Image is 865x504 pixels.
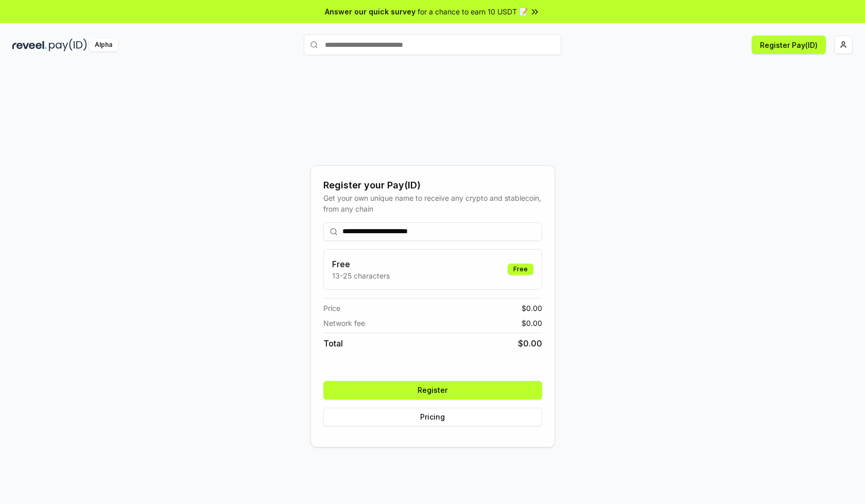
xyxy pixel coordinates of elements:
h3: Free [332,258,390,270]
div: Get your own unique name to receive any crypto and stablecoin, from any chain [323,193,542,214]
button: Register [323,381,542,399]
span: for a chance to earn 10 USDT 📝 [418,6,528,17]
div: Alpha [89,39,118,51]
span: Answer our quick survey [325,6,416,17]
span: $ 0.00 [522,303,542,314]
img: reveel_dark [12,39,47,51]
div: Register your Pay(ID) [323,178,542,193]
button: Pricing [323,408,542,426]
span: $ 0.00 [522,318,542,328]
div: Free [508,264,533,275]
button: Register Pay(ID) [752,36,826,54]
span: Total [323,337,343,350]
span: Network fee [323,318,365,328]
p: 13-25 characters [332,270,390,281]
span: $ 0.00 [518,337,542,350]
img: pay_id [49,39,87,51]
span: Price [323,303,340,314]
